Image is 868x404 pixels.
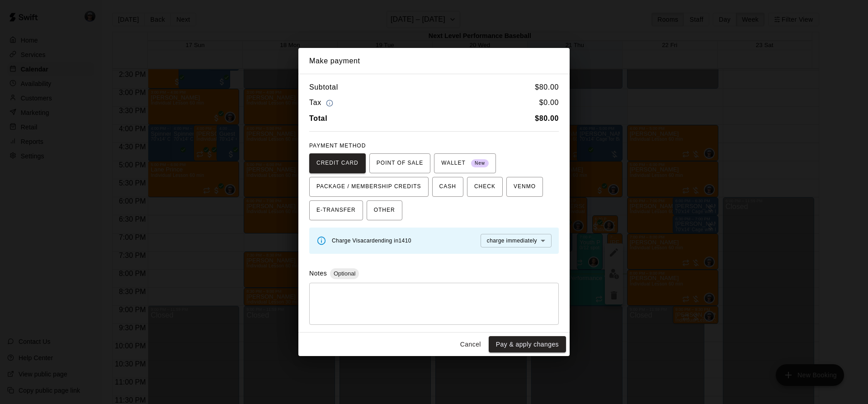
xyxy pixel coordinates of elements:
[309,143,366,149] span: PAYMENT METHOD
[489,336,566,353] button: Pay & apply changes
[471,157,489,170] span: New
[298,48,570,74] h2: Make payment
[456,336,485,353] button: Cancel
[367,200,402,220] button: OTHER
[535,81,559,93] h6: $ 80.00
[535,114,559,122] b: $ 80.00
[467,177,503,197] button: CHECK
[316,180,421,194] span: PACKAGE / MEMBERSHIP CREDITS
[487,238,537,244] span: charge immediately
[474,180,495,194] span: CHECK
[374,203,395,218] span: OTHER
[539,97,559,109] h6: $ 0.00
[434,153,496,173] button: WALLET New
[332,238,411,244] span: Charge Visa card ending in 1410
[309,200,363,220] button: E-TRANSFER
[441,156,489,171] span: WALLET
[506,177,543,197] button: VENMO
[377,156,423,171] span: POINT OF SALE
[316,156,359,171] span: CREDIT CARD
[309,270,327,277] label: Notes
[309,153,366,173] button: CREDIT CARD
[369,153,430,173] button: POINT OF SALE
[316,203,356,218] span: E-TRANSFER
[309,114,327,122] b: Total
[439,180,456,194] span: CASH
[514,180,536,194] span: VENMO
[432,177,463,197] button: CASH
[309,81,338,93] h6: Subtotal
[309,177,429,197] button: PACKAGE / MEMBERSHIP CREDITS
[309,97,335,109] h6: Tax
[330,270,359,277] span: Optional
